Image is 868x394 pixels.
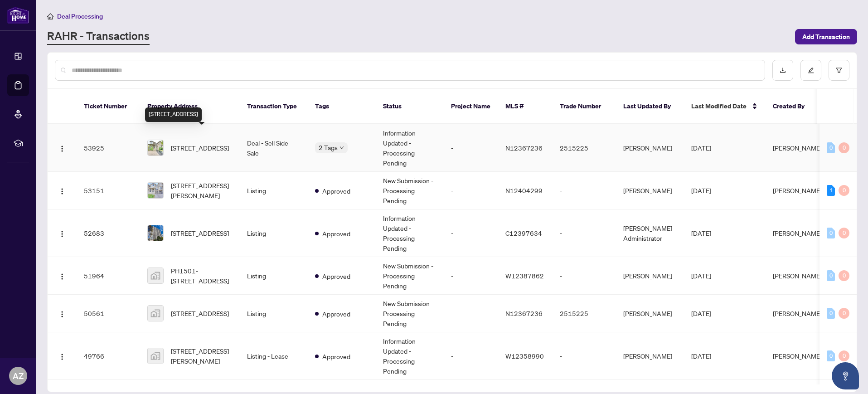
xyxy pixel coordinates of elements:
img: Logo [58,353,66,360]
td: - [444,172,498,209]
button: download [772,60,793,81]
button: Logo [55,268,69,283]
span: Approved [322,351,350,361]
td: Deal - Sell Side Sale [240,124,308,172]
span: download [780,67,786,73]
div: 0 [827,142,835,153]
div: [STREET_ADDRESS] [145,107,202,122]
th: Project Name [444,89,498,124]
img: thumbnail-img [148,306,163,321]
button: Add Transaction [795,29,857,44]
td: Listing [240,172,308,209]
img: thumbnail-img [148,183,163,198]
span: [PERSON_NAME] [773,229,822,237]
img: thumbnail-img [148,348,163,364]
td: Listing [240,209,308,257]
td: - [553,209,616,257]
div: 0 [839,350,849,361]
button: Logo [55,349,69,363]
td: New Submission - Processing Pending [376,257,444,295]
td: 52683 [77,209,140,257]
img: thumbnail-img [148,140,163,156]
td: 49766 [77,332,140,380]
span: [STREET_ADDRESS] [171,143,229,153]
span: edit [808,67,814,73]
span: Last Modified Date [691,101,747,111]
span: [DATE] [691,352,711,360]
td: - [444,209,498,257]
td: 51964 [77,257,140,295]
span: [PERSON_NAME] [773,186,822,195]
th: Transaction Type [240,89,308,124]
div: 0 [827,308,835,319]
span: Approved [322,186,350,196]
span: down [339,146,344,150]
span: [DATE] [691,229,711,237]
span: [PERSON_NAME] [773,272,822,280]
img: Logo [58,145,66,152]
div: 0 [827,350,835,361]
td: [PERSON_NAME] [616,295,684,332]
span: W12387862 [505,272,544,280]
button: Open asap [832,362,859,389]
img: Logo [58,273,66,280]
a: RAHR - Transactions [47,29,150,45]
img: Logo [58,311,66,318]
button: edit [800,60,821,81]
div: 0 [839,228,849,238]
th: Trade Number [553,89,616,124]
td: - [444,295,498,332]
span: Approved [322,229,350,238]
span: [STREET_ADDRESS] [171,228,229,238]
button: Logo [55,183,69,198]
th: Last Modified Date [684,89,766,124]
span: Deal Processing [57,12,103,20]
td: - [553,257,616,295]
span: N12367236 [505,144,543,152]
button: Logo [55,226,69,240]
td: 2515225 [553,295,616,332]
td: - [444,124,498,172]
span: N12367236 [505,309,543,317]
span: [DATE] [691,186,711,195]
span: AZ [13,370,24,382]
th: Last Updated By [616,89,684,124]
img: logo [7,7,29,24]
span: [PERSON_NAME] [773,352,822,360]
td: Information Updated - Processing Pending [376,124,444,172]
div: 0 [827,270,835,281]
button: Logo [55,141,69,155]
img: Logo [58,230,66,238]
th: Created By [766,89,820,124]
td: - [444,257,498,295]
span: Add Transaction [802,29,850,44]
span: Approved [322,271,350,281]
span: N12404299 [505,186,543,195]
td: [PERSON_NAME] [616,172,684,209]
button: Logo [55,306,69,321]
span: filter [836,67,842,73]
td: Listing - Lease [240,332,308,380]
td: 53151 [77,172,140,209]
span: 2 Tags [319,142,338,153]
span: [STREET_ADDRESS] [171,308,229,318]
span: C12397634 [505,229,542,237]
span: [PERSON_NAME] [773,144,822,152]
span: home [47,13,53,19]
span: [STREET_ADDRESS][PERSON_NAME] [171,346,233,366]
th: Property Address [140,89,240,124]
span: PH1501-[STREET_ADDRESS] [171,266,233,286]
span: W12358990 [505,352,544,360]
button: filter [829,60,849,81]
td: Listing [240,295,308,332]
td: 53925 [77,124,140,172]
th: MLS # [498,89,553,124]
span: [PERSON_NAME] [773,309,822,317]
img: thumbnail-img [148,225,163,241]
td: 50561 [77,295,140,332]
th: Ticket Number [77,89,140,124]
td: - [553,172,616,209]
td: [PERSON_NAME] Administrator [616,209,684,257]
div: 0 [839,185,849,196]
td: 2515225 [553,124,616,172]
